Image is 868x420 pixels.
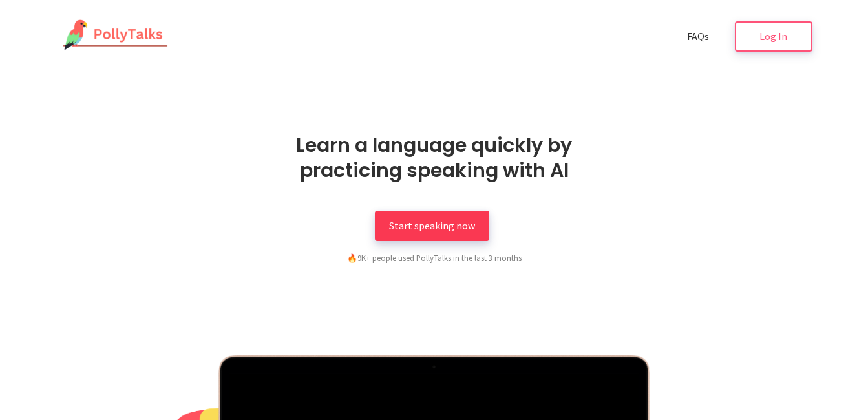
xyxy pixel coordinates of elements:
[735,21,812,52] a: Log In
[279,251,589,264] div: 9K+ people used PollyTalks in the last 3 months
[56,19,169,52] img: PollyTalks Logo
[257,132,612,183] h1: Learn a language quickly by practicing speaking with AI
[347,253,357,263] span: fire
[687,30,709,43] span: FAQs
[375,211,489,241] a: Start speaking now
[389,219,475,232] span: Start speaking now
[673,21,723,52] a: FAQs
[759,30,787,43] span: Log In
